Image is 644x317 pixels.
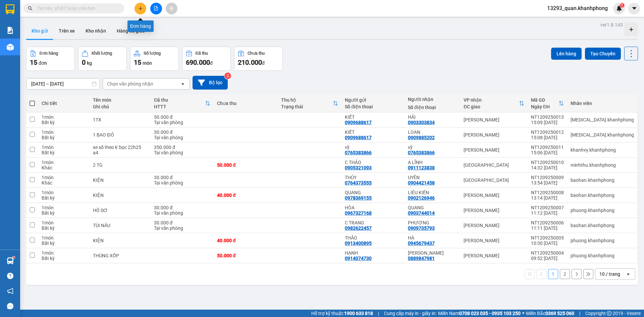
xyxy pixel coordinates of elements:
[262,60,265,66] span: đ
[111,23,150,39] button: Hàng đã giao
[345,135,372,140] div: 0909688617
[7,44,14,51] img: warehouse-icon
[154,97,205,103] div: Đã thu
[464,97,519,103] div: VP nhận
[531,150,564,155] div: 15:06 [DATE]
[37,5,116,12] input: Tìm tên, số ĐT hoặc mã đơn
[154,150,210,155] div: Tại văn phòng
[42,160,86,165] div: 1 món
[345,250,401,256] div: HẠNH
[345,195,372,201] div: 0978369155
[345,210,372,216] div: 0967327168
[408,210,435,216] div: 0903744014
[384,310,436,317] span: Cung cấp máy in - giấy in:
[571,223,634,228] div: baohan.khanhphong
[217,162,274,168] div: 50.000 đ
[42,120,86,125] div: Bất kỳ
[345,97,401,103] div: Người gửi
[154,135,210,140] div: Tại văn phòng
[551,48,582,60] button: Lên hàng
[408,225,435,231] div: 0909735793
[345,165,372,170] div: 0905321093
[93,177,147,183] div: KIỆN
[234,47,283,71] button: Chưa thu210.000đ
[144,51,161,56] div: Số lượng
[26,47,75,71] button: Đơn hàng15đơn
[42,241,86,246] div: Bất kỳ
[42,150,86,155] div: Bất kỳ
[571,253,634,258] div: phuong.khanhphong
[571,162,634,168] div: minhthu.khanhphong
[545,311,574,316] strong: 0369 525 060
[154,205,210,210] div: 30.000 đ
[78,47,127,71] button: Khối lượng0kg
[571,132,634,138] div: tham.khanhphong
[408,250,457,256] div: THÁI HUY
[628,3,640,14] button: caret-down
[531,145,564,150] div: NT1209250011
[600,21,623,29] div: ver 1.8.143
[42,210,86,216] div: Bất kỳ
[531,97,558,103] div: Mã GD
[93,193,147,198] div: KIỆN
[345,256,372,261] div: 0914074730
[345,205,401,210] div: HÒA
[180,81,185,87] svg: open
[571,208,634,213] div: phuong.khanhphong
[408,205,457,210] div: QUANG
[408,235,457,241] div: HÀ
[531,250,564,256] div: NT1209250004
[571,117,634,122] div: tham.khanhphong
[42,101,86,106] div: Chi tiết
[154,220,210,225] div: 30.000 đ
[345,145,401,150] div: vỹ
[531,225,564,231] div: 11:11 [DATE]
[528,95,567,112] th: Toggle SortBy
[378,310,379,317] span: |
[93,238,147,243] div: KIỆN
[408,195,435,201] div: 0902126946
[42,165,86,170] div: Khác
[408,150,435,155] div: 0765383866
[531,256,564,261] div: 09:52 [DATE]
[571,193,634,198] div: baohan.khanhphong
[154,145,210,150] div: 350.000 đ
[7,273,13,279] span: question-circle
[464,162,524,168] div: [GEOGRAPHIC_DATA]
[130,47,179,71] button: Số lượng15món
[7,288,13,294] span: notification
[345,241,372,246] div: 0913400895
[154,129,210,135] div: 30.000 đ
[464,104,519,109] div: ĐC giao
[93,162,147,168] div: 2 TG
[154,225,210,231] div: Tại văn phòng
[408,190,457,195] div: LIÊU KIẾN
[281,97,333,103] div: Thu hộ
[42,225,86,231] div: Bất kỳ
[526,310,574,317] span: Miền Bắc
[154,114,210,120] div: 50.000 đ
[548,269,558,279] button: 1
[408,220,457,225] div: PHƯƠNG
[154,180,210,186] div: Tại văn phòng
[345,160,401,165] div: C THẢO
[42,129,86,135] div: 1 món
[531,114,564,120] div: NT1209250013
[248,51,265,56] div: Chưa thu
[42,175,86,180] div: 1 món
[311,310,373,317] span: Hỗ trợ kỹ thuật:
[631,5,637,11] span: caret-down
[464,208,524,213] div: [PERSON_NAME]
[531,241,564,246] div: 10:30 [DATE]
[42,190,86,195] div: 1 món
[408,175,457,180] div: UYÊN
[345,104,401,109] div: Số điện thoại
[196,51,208,56] div: Đã thu
[93,223,147,228] div: TÚI NÂU
[93,132,147,138] div: 1 BAO ĐỎ
[82,58,86,66] span: 0
[345,180,372,186] div: 0764373555
[166,3,177,14] button: aim
[224,72,231,79] sup: 2
[408,105,457,110] div: Số điện thoại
